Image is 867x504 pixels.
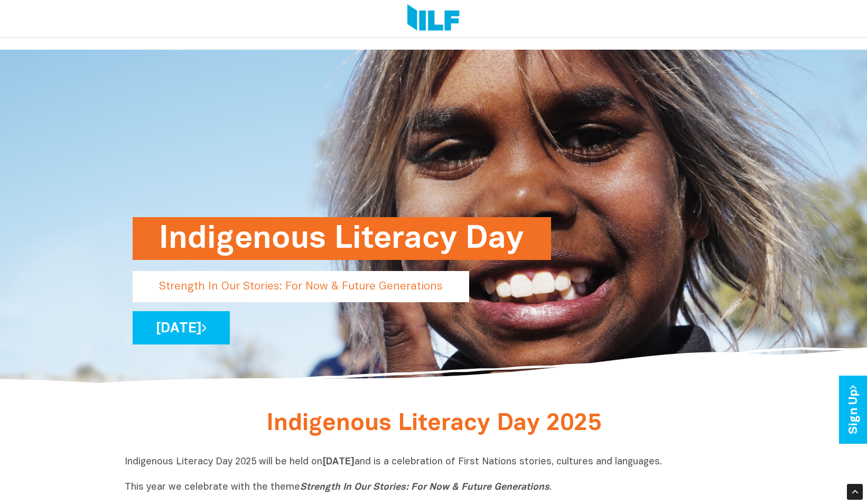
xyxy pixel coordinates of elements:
[300,483,549,492] i: Strength In Our Stories: For Now & Future Generations
[847,484,863,500] div: Scroll Back to Top
[159,217,525,260] h1: Indigenous Literacy Day
[266,413,601,435] span: Indigenous Literacy Day 2025
[407,4,460,33] img: Logo
[133,271,469,302] p: Strength In Our Stories: For Now & Future Generations
[133,311,230,344] a: [DATE]
[322,458,355,466] b: [DATE]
